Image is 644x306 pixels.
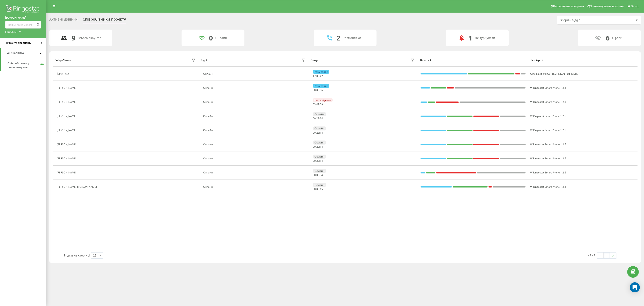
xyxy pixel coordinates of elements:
[57,143,78,146] div: [PERSON_NAME]
[203,115,306,118] div: Онлайн
[203,157,306,160] div: Онлайн
[203,143,306,146] div: Онлайн
[313,98,333,102] div: Не турбувати
[316,187,319,191] span: 00
[530,185,566,189] span: W Ringostat Smart Phone 1.2.5
[203,72,306,75] div: Офлайн
[316,173,319,177] span: 00
[630,282,640,292] div: Open Intercom Messenger
[201,59,208,62] div: Відділ
[203,129,306,132] div: Онлайн
[475,36,495,40] div: Не турбувати
[5,30,17,34] div: Проекти
[203,100,306,103] div: Онлайн
[343,36,363,40] div: Розмовляють
[316,145,319,148] span: 23
[530,59,635,62] div: User Agent
[313,183,326,187] div: Офлайн
[420,59,526,62] div: В статусі
[320,88,323,92] span: 06
[320,145,323,148] span: 14
[49,17,78,23] div: Активні дзвінки
[320,131,323,134] span: 14
[320,74,323,78] span: 42
[313,187,316,191] span: 00
[313,188,323,191] div: : :
[313,145,316,148] span: 00
[530,128,566,132] span: W Ringostat Smart Phone 1.2.5
[57,129,78,132] div: [PERSON_NAME]
[313,145,323,148] div: : :
[83,17,126,23] div: Співробітники проєкту
[10,51,24,55] span: Аналiтика
[8,60,46,71] a: Співробітники у реальному часіNEW
[316,131,319,134] span: 23
[313,131,323,134] div: : :
[316,103,319,106] span: 41
[55,59,71,62] div: Співробітник
[320,187,323,191] span: 15
[313,103,323,106] div: : :
[8,61,40,70] span: Співробітники у реальному часі
[530,157,566,160] span: W Ringostat Smart Phone 1.2.5
[316,74,319,78] span: 00
[336,34,340,42] div: 2
[530,86,566,90] span: W Ringostat Smart Phone 1.2.5
[604,253,610,258] a: 1
[93,253,96,258] div: 25
[631,5,638,8] span: Вихід
[316,88,319,92] span: 00
[203,86,306,89] div: Онлайн
[203,185,306,188] div: Онлайн
[57,157,78,160] div: [PERSON_NAME]
[57,185,98,188] div: [PERSON_NAME] [PERSON_NAME]
[530,72,579,76] span: Oktell 2.15.0 HCS [TECHNICAL_ID] [DATE]
[57,72,70,75] div: Діректкол
[313,126,326,130] div: Офлайн
[606,34,610,42] div: 6
[530,171,566,174] span: W Ringostat Smart Phone 1.2.5
[313,174,323,177] div: : :
[313,117,316,120] span: 00
[313,159,323,162] div: : :
[313,141,326,145] div: Офлайн
[78,36,101,40] div: Всього акаунтів
[313,173,316,177] span: 00
[316,117,319,120] span: 23
[313,169,326,173] div: Офлайн
[320,173,323,177] span: 34
[57,86,78,89] div: [PERSON_NAME]
[71,34,75,42] div: 9
[310,59,319,62] div: Статус
[316,159,319,163] span: 23
[313,112,326,116] div: Офлайн
[313,155,326,159] div: Офлайн
[9,41,31,44] span: Центр звернень
[586,253,595,257] div: 1 - 9 з 9
[313,74,316,78] span: 17
[313,89,323,92] div: : :
[313,75,323,78] div: : :
[469,34,472,42] div: 1
[560,18,610,22] div: Оберіть відділ
[591,5,624,8] span: Налаштування профілю
[313,103,316,106] span: 03
[313,131,316,134] span: 00
[215,36,227,40] div: Онлайн
[313,159,316,163] span: 00
[5,21,41,29] input: Пошук за номером
[64,253,90,257] span: Рядків на сторінці
[57,115,78,118] div: [PERSON_NAME]
[320,159,323,163] span: 14
[553,5,584,8] span: Реферальна програма
[313,70,329,74] div: Розмовляє
[5,4,41,15] img: Ringostat logo
[530,114,566,118] span: W Ringostat Smart Phone 1.2.5
[57,171,78,174] div: [PERSON_NAME]
[313,88,316,92] span: 00
[209,34,213,42] div: 0
[5,16,41,20] a: [DOMAIN_NAME]
[203,171,306,174] div: Онлайн
[313,84,329,88] div: Розмовляє
[612,36,624,40] div: Офлайн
